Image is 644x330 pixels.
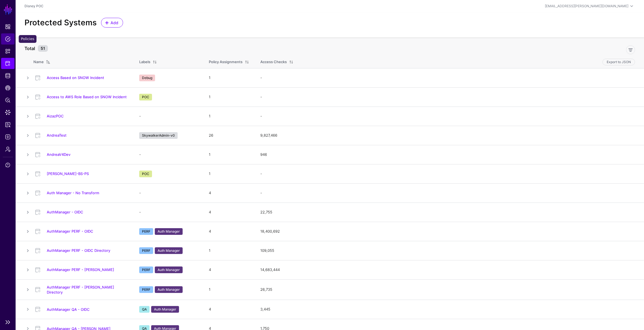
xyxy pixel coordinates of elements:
[1,21,14,32] a: Dashboard
[209,59,243,65] div: Policy Assignments
[47,191,99,195] a: Auth Manager - No Transform
[139,132,178,139] span: SkywalkerAdmin-v0
[155,286,183,293] span: Auth Manager
[260,59,287,65] div: Access Checks
[134,203,203,222] td: -
[47,171,89,176] a: [PERSON_NAME]-BS-PS
[260,152,635,157] div: 946
[47,285,114,294] a: AuthManager PERF - [PERSON_NAME] Directory
[110,20,119,26] span: Add
[5,61,11,66] span: Protected Systems
[47,267,114,272] a: AuthManager PERF - [PERSON_NAME]
[139,228,153,235] span: PERF
[155,247,183,254] span: Auth Manager
[33,59,44,65] div: Name
[139,75,155,81] span: Debug
[1,131,14,142] a: Logs
[260,248,635,253] div: 109,055
[47,75,104,80] a: Access Based on SNOW Incident
[260,210,635,215] div: 22,755
[5,134,11,140] span: Logs
[260,229,635,234] div: 18,400,692
[203,279,255,300] td: 1
[47,229,93,233] a: AuthManager PERF - OIDC
[5,24,11,29] span: Dashboard
[5,110,11,115] span: Data Lens
[1,82,14,93] a: CAEP Hub
[1,95,14,106] a: Policy Lens
[1,119,14,130] a: Reports
[139,94,152,100] span: POC
[47,95,127,99] a: Access to AWS Role Based on SNOW Incident
[139,267,153,273] span: PERF
[203,87,255,107] td: 1
[203,107,255,126] td: 1
[203,126,255,145] td: 26
[5,73,11,78] span: Identity Data Fabric
[139,171,152,177] span: POC
[260,94,635,100] div: -
[203,164,255,183] td: 1
[134,183,203,203] td: -
[203,145,255,164] td: 1
[19,35,36,43] div: Policies
[47,307,90,312] a: AuthManager QA - OIDC
[203,300,255,319] td: 4
[47,114,64,118] a: AizazPOC
[1,107,14,118] a: Data Lens
[203,222,255,241] td: 4
[139,286,153,293] span: PERF
[203,183,255,203] td: 4
[260,114,635,119] div: -
[139,59,150,65] div: Labels
[25,18,97,28] h2: Protected Systems
[139,247,153,254] span: PERF
[5,97,11,103] span: Policy Lens
[155,267,183,273] span: Auth Manager
[5,162,11,168] span: Support
[151,306,179,313] span: Auth Manager
[101,18,123,28] a: Add
[25,4,43,8] a: Disney POC
[203,241,255,260] td: 1
[47,210,83,214] a: AuthManager - OIDC
[260,287,635,292] div: 26,735
[260,267,635,273] div: 14,683,444
[3,3,13,16] a: SGNL
[1,58,14,69] a: Protected Systems
[5,85,11,91] span: CAEP Hub
[47,152,70,157] a: AndreaV4Dev
[1,46,14,57] a: Snippets
[38,45,48,52] small: 51
[25,46,35,51] strong: Total
[260,307,635,312] div: 3,445
[203,203,255,222] td: 4
[47,248,110,253] a: AuthManager PERF - OIDC Directory
[260,75,635,81] div: -
[5,122,11,127] span: Reports
[545,4,628,9] div: [EMAIL_ADDRESS][PERSON_NAME][DOMAIN_NAME]
[603,59,635,65] button: Export to JSON
[260,171,635,177] div: -
[1,144,14,155] a: Admin
[5,48,11,54] span: Snippets
[134,107,203,126] td: -
[139,306,150,313] span: QA
[134,145,203,164] td: -
[5,146,11,152] span: Admin
[155,228,183,235] span: Auth Manager
[260,190,635,196] div: -
[5,36,11,42] span: Policies
[260,133,635,138] div: 9,827,466
[1,70,14,81] a: Identity Data Fabric
[203,260,255,279] td: 4
[203,68,255,87] td: 1
[1,33,14,45] a: Policies
[47,133,67,137] a: AndreaTest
